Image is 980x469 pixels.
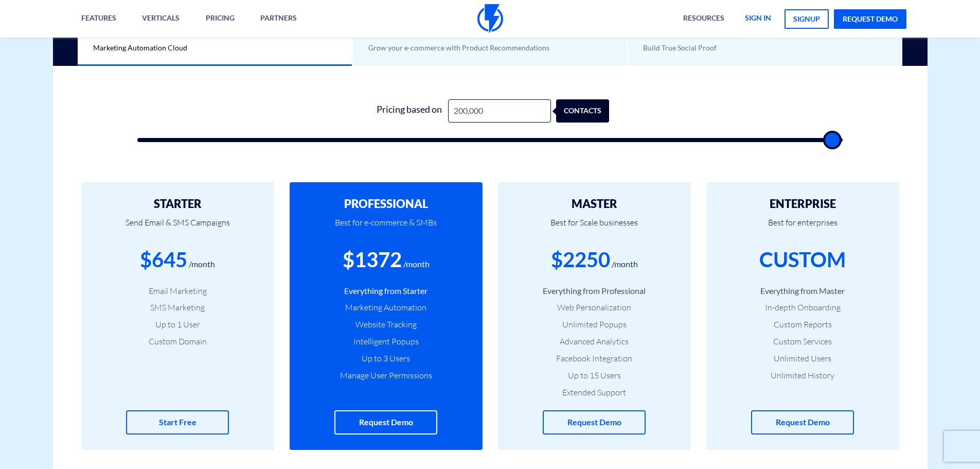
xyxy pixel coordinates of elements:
h2: ENTERPRISE [722,198,884,210]
a: Start Free [126,410,229,435]
div: CUSTOM [759,245,846,274]
li: Custom Services [722,336,884,348]
a: request demo [834,9,906,29]
div: Pricing based on [371,99,448,123]
div: /month [403,258,430,270]
div: /month [612,258,638,270]
div: $2250 [551,245,610,274]
li: Up to 1 User [97,319,259,331]
li: Unlimited History [722,370,884,381]
li: Up to 3 Users [305,353,467,364]
li: Website Tracking [305,319,467,331]
p: Best for Scale businesses [513,210,675,245]
li: SMS Marketing [97,302,259,314]
span: Grow your e-commerce with Product Recommendations [368,43,549,52]
li: Custom Domain [97,336,259,348]
li: Everything from Master [722,285,884,297]
a: signup [785,9,829,29]
a: Request Demo [334,410,437,435]
li: Everything from Starter [305,285,467,297]
li: Email Marketing [97,285,259,297]
p: Send Email & SMS Campaigns [97,210,259,245]
div: contacts [562,99,615,123]
div: $1372 [343,245,402,274]
span: Marketing Automation Cloud [93,43,187,52]
li: Facebook Integration [513,353,675,364]
div: /month [189,258,215,270]
li: Unlimited Popups [513,319,675,331]
li: Web Personalization [513,302,675,314]
h2: PROFESSIONAL [305,198,467,210]
li: Up to 15 Users [513,370,675,381]
li: Custom Reports [722,319,884,331]
a: Request Demo [751,410,854,435]
b: AI [398,29,406,39]
li: Everything from Professional [513,285,675,297]
b: Core [123,29,145,39]
p: Best for enterprises [722,210,884,245]
a: Request Demo [543,410,646,435]
p: Best for e-commerce & SMBs [305,210,467,245]
h2: STARTER [97,198,259,210]
b: REVIEWS [673,29,709,39]
div: $645 [140,245,187,274]
li: Intelligent Popups [305,336,467,348]
li: Unlimited Users [722,353,884,364]
li: Marketing Automation [305,302,467,314]
span: Build True Social Proof [643,43,717,52]
li: Advanced Analytics [513,336,675,348]
li: Manage User Permissions [305,370,467,381]
h2: MASTER [513,198,675,210]
li: Extended Support [513,387,675,398]
li: In-depth Onboarding [722,302,884,314]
